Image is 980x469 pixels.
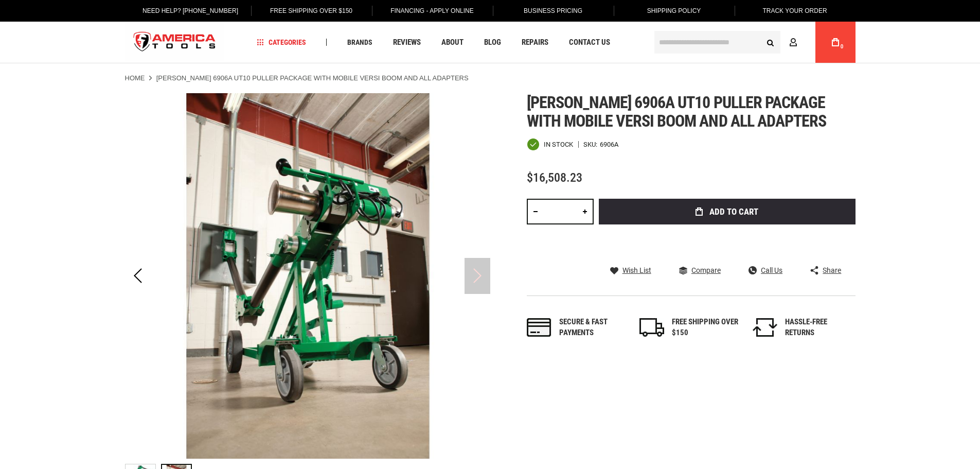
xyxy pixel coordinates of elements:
span: 0 [841,44,844,49]
img: returns [753,318,777,337]
span: Reviews [393,39,421,46]
div: HASSLE-FREE RETURNS [785,317,852,339]
span: Add to Cart [709,207,758,216]
a: 0 [826,22,845,63]
span: [PERSON_NAME] 6906a ut10 puller package with mobile versi boom and all adapters [527,93,827,131]
span: Share [823,267,841,274]
strong: SKU [583,141,600,148]
button: Search [761,32,780,52]
a: Wish List [610,266,651,275]
span: Shipping Policy [647,7,701,14]
span: Repairs [522,39,548,46]
span: Brands [347,39,372,46]
div: Availability [527,138,573,151]
a: Categories [252,36,311,49]
a: store logo [125,23,225,62]
a: Blog [479,36,506,49]
span: Blog [484,39,501,46]
a: Call Us [749,266,782,275]
span: $16,508.23 [527,170,582,185]
strong: [PERSON_NAME] 6906A UT10 PULLER PACKAGE WITH MOBILE VERSI BOOM AND ALL ADAPTERS [156,74,469,82]
a: Compare [679,266,721,275]
a: Repairs [517,36,553,49]
a: Reviews [388,36,425,49]
img: shipping [639,318,664,337]
img: America Tools [125,23,225,62]
span: Compare [691,267,721,274]
span: About [441,39,464,46]
img: payments [527,318,551,337]
div: 6906A [600,141,618,148]
span: Wish List [622,267,651,274]
iframe: Secure express checkout frame [597,228,858,257]
a: Brands [343,36,377,49]
a: Home [125,74,145,83]
span: Call Us [761,267,782,274]
span: Categories [257,39,306,46]
a: Contact Us [564,36,615,49]
div: FREE SHIPPING OVER $150 [672,317,739,339]
div: Previous [125,93,151,459]
div: Secure & fast payments [559,317,626,339]
span: In stock [544,141,573,148]
button: Add to Cart [599,199,856,224]
img: GREENLEE 6906A UT10 PULLER PACKAGE WITH MOBILE VERSI BOOM AND ALL ADAPTERS [125,93,490,459]
span: Contact Us [569,39,610,46]
a: About [437,36,468,49]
